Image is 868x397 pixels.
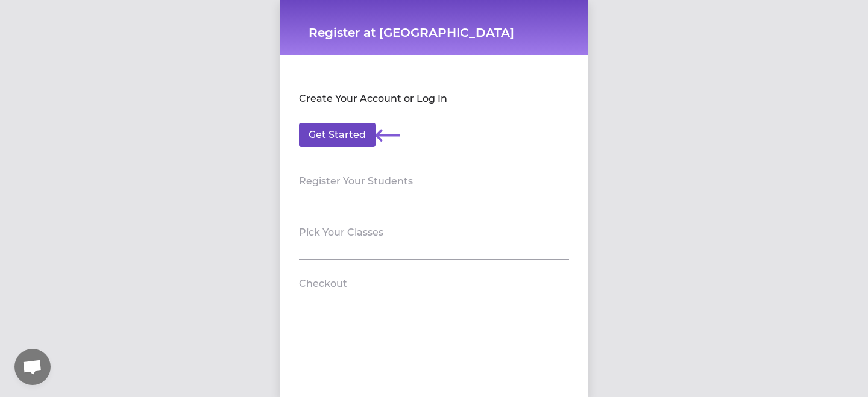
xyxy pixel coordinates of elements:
h2: Pick Your Classes [299,225,383,240]
h2: Register Your Students [299,174,413,189]
h2: Create Your Account or Log In [299,92,447,106]
h1: Register at [GEOGRAPHIC_DATA] [309,24,559,41]
button: Get Started [299,123,376,147]
h2: Checkout [299,277,347,291]
div: Open chat [14,349,51,385]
